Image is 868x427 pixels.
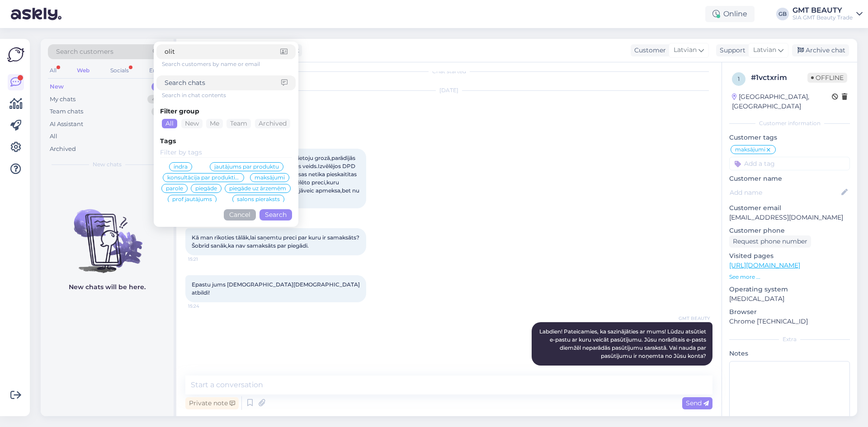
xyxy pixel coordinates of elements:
[50,145,76,154] div: Archived
[172,197,212,202] span: prof jautājums
[50,82,64,91] div: New
[705,6,755,22] div: Online
[729,235,811,248] div: Request phone number
[50,120,83,129] div: AI Assistant
[729,226,850,235] p: Customer phone
[147,95,165,104] div: 40
[735,147,765,152] span: maksājumi
[167,175,240,180] span: konsultācija par produktiem
[676,366,710,373] span: 16:11
[631,46,666,55] div: Customer
[162,119,177,128] div: All
[674,45,697,55] span: Latvian
[165,47,280,56] input: Search customers
[185,67,712,75] div: Chat started
[147,65,166,76] div: Email
[730,188,840,197] input: Add name
[793,7,853,14] div: GMT BEAUTY
[174,164,188,169] span: indra
[162,91,296,99] div: Search in chat contents
[48,65,58,76] div: All
[729,335,850,343] div: Extra
[50,132,57,141] div: All
[729,251,850,261] p: Visited pages
[729,261,800,269] a: [URL][DOMAIN_NAME]
[729,157,850,170] input: Add a tag
[793,7,863,21] a: GMT BEAUTYSIA GMT Beauty Trade
[729,317,850,326] p: Chrome [TECHNICAL_ID]
[192,281,361,296] span: Epastu jums [DEMOGRAPHIC_DATA][DEMOGRAPHIC_DATA] atbildi!
[729,307,850,317] p: Browser
[539,328,708,359] span: Labdien! Pateicamies, ka sazinājāties ar mums! Lūdzu atsūtiet e-pastu ar kuru veicāt pasūtījumu. ...
[93,160,122,169] span: New chats
[738,75,740,82] span: 1
[166,186,183,191] span: parole
[729,294,850,304] p: [MEDICAL_DATA]
[729,119,850,127] div: Customer information
[729,213,850,222] p: [EMAIL_ADDRESS][DOMAIN_NAME]
[160,136,292,146] div: Tags
[807,73,847,83] span: Offline
[188,256,222,263] span: 15:21
[729,203,850,213] p: Customer email
[75,65,91,76] div: Web
[729,349,850,358] p: Notes
[729,285,850,294] p: Operating system
[160,107,292,116] div: Filter group
[151,82,165,91] div: 0
[793,14,853,21] div: SIA GMT Beauty Trade
[188,303,222,310] span: 15:24
[676,315,710,322] span: GMT BEAUTY
[192,234,359,249] span: Kā man rīkoties tālāk,lai saņemtu preci par kuru ir samaksāts?Šobrīd sanāk,ka nav samaksāts par p...
[162,60,296,68] div: Search customers by name or email
[185,86,712,94] div: [DATE]
[716,46,745,55] div: Support
[185,397,239,409] div: Private note
[41,193,174,274] img: No chats
[7,46,24,63] img: Askly Logo
[753,45,776,55] span: Latvian
[729,174,850,183] p: Customer name
[50,95,75,104] div: My chats
[686,399,709,407] span: Send
[751,72,807,83] div: # 1vctxrim
[729,133,850,142] p: Customer tags
[729,273,850,281] p: See more ...
[151,107,165,116] div: 0
[50,107,83,116] div: Team chats
[732,92,832,111] div: [GEOGRAPHIC_DATA], [GEOGRAPHIC_DATA]
[165,78,281,88] input: Search chats
[776,8,789,20] div: GB
[108,65,131,76] div: Socials
[160,148,292,158] input: Filter by tags
[56,47,113,56] span: Search customers
[69,282,146,292] p: New chats will be here.
[792,44,849,56] div: Archive chat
